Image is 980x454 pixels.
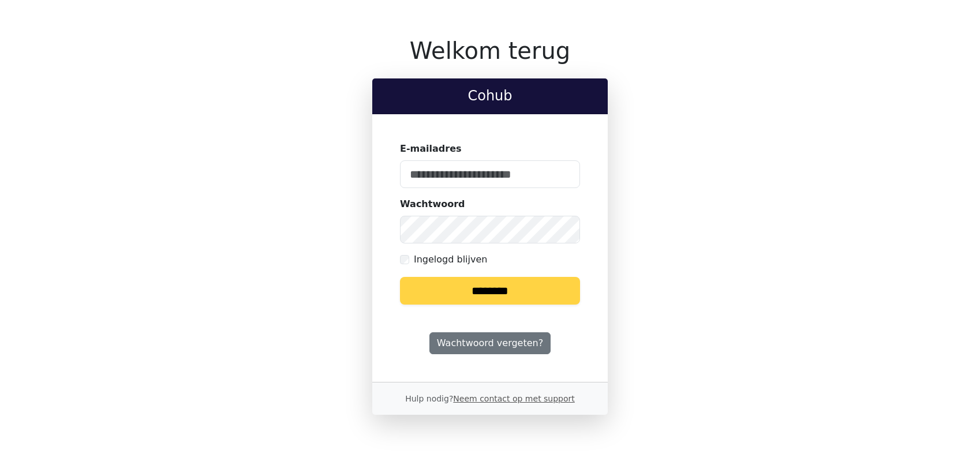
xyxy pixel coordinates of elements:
a: Neem contact op met support [453,394,574,403]
h1: Welkom terug [372,37,608,65]
label: Wachtwoord [400,197,465,211]
a: Wachtwoord vergeten? [429,332,551,354]
label: E-mailadres [400,142,462,156]
h2: Cohub [381,88,599,104]
small: Hulp nodig? [405,394,575,403]
label: Ingelogd blijven [414,253,487,267]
